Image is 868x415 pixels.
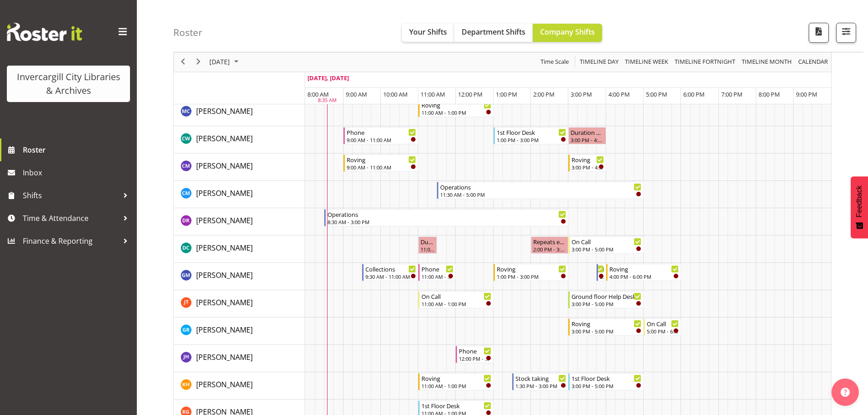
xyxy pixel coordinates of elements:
[497,264,567,273] div: Roving
[383,90,408,98] span: 10:00 AM
[174,99,305,126] td: Aurora Catu resource
[572,292,641,301] div: Ground floor Help Desk
[841,388,850,397] img: help-xxl-2.png
[533,246,566,253] div: 2:00 PM - 3:00 PM
[512,373,568,390] div: Kaela Harley"s event - Stock taking Begin From Thursday, September 18, 2025 at 1:30:00 PM GMT+12:...
[174,372,305,400] td: Kaela Harley resource
[174,181,305,208] td: Cindy Mulrooney resource
[494,127,569,144] div: Catherine Wilson"s event - 1st Floor Desk Begin From Thursday, September 18, 2025 at 1:00:00 PM G...
[609,273,679,280] div: 4:00 PM - 6:00 PM
[23,211,119,225] span: Time & Attendance
[533,237,566,246] div: Repeats every [DATE] - [PERSON_NAME]
[533,24,602,42] button: Company Shifts
[196,242,253,253] a: [PERSON_NAME]
[497,128,567,137] div: 1st Floor Desk
[173,27,203,38] h4: Roster
[568,318,644,336] div: Grace Roscoe-Squires"s event - Roving Begin From Thursday, September 18, 2025 at 3:00:00 PM GMT+1...
[362,264,418,281] div: Gabriel McKay Smith"s event - Collections Begin From Thursday, September 18, 2025 at 9:30:00 AM G...
[196,352,253,363] a: [PERSON_NAME]
[174,290,305,318] td: Glen Tomlinson resource
[578,56,620,68] button: Timeline Day
[196,325,253,335] span: [PERSON_NAME]
[531,236,568,254] div: Donald Cunningham"s event - Repeats every thursday - Donald Cunningham Begin From Thursday, Septe...
[572,246,641,253] div: 3:00 PM - 5:00 PM
[571,136,603,143] div: 3:00 PM - 4:00 PM
[462,27,525,37] span: Department Shifts
[497,136,567,143] div: 1:00 PM - 3:00 PM
[196,379,253,389] span: [PERSON_NAME]
[421,100,491,109] div: Roving
[196,106,253,116] span: [PERSON_NAME]
[572,374,641,383] div: 1st Floor Desk
[409,27,447,37] span: Your Shifts
[421,300,491,307] div: 11:00 AM - 1:00 PM
[208,56,243,68] button: September 2025
[174,154,305,181] td: Chamique Mamolo resource
[347,128,416,137] div: Phone
[343,127,419,144] div: Catherine Wilson"s event - Phone Begin From Thursday, September 18, 2025 at 9:00:00 AM GMT+12:00 ...
[7,23,82,41] img: Rosterit website logo
[597,264,606,281] div: Gabriel McKay Smith"s event - New book tagging Begin From Thursday, September 18, 2025 at 3:45:00...
[421,109,491,116] div: 11:00 AM - 1:00 PM
[418,373,494,390] div: Kaela Harley"s event - Roving Begin From Thursday, September 18, 2025 at 11:00:00 AM GMT+12:00 En...
[174,345,305,372] td: Jill Harpur resource
[740,56,794,68] button: Timeline Month
[175,52,191,72] div: previous period
[421,246,435,253] div: 11:00 AM - 11:30 AM
[851,176,868,238] button: Feedback - Show survey
[600,264,604,273] div: New book tagging
[647,328,679,335] div: 5:00 PM - 6:00 PM
[196,379,253,390] a: [PERSON_NAME]
[721,90,743,98] span: 7:00 PM
[440,191,641,198] div: 11:30 AM - 5:00 PM
[497,273,567,280] div: 1:00 PM - 3:00 PM
[174,236,305,263] td: Donald Cunningham resource
[440,182,641,191] div: Operations
[307,90,329,98] span: 8:00 AM
[458,90,483,98] span: 12:00 PM
[572,382,641,389] div: 3:00 PM - 5:00 PM
[365,273,416,280] div: 9:30 AM - 11:00 AM
[539,56,571,68] button: Time Scale
[673,56,737,68] button: Fortnight
[454,24,533,42] button: Department Shifts
[540,27,595,37] span: Company Shifts
[421,382,491,389] div: 11:00 AM - 1:00 PM
[568,154,606,172] div: Chamique Mamolo"s event - Roving Begin From Thursday, September 18, 2025 at 3:00:00 PM GMT+12:00 ...
[608,90,630,98] span: 4:00 PM
[644,318,681,336] div: Grace Roscoe-Squires"s event - On Call Begin From Thursday, September 18, 2025 at 5:00:00 PM GMT+...
[421,401,491,410] div: 1st Floor Desk
[196,215,253,226] a: [PERSON_NAME]
[324,209,568,226] div: Debra Robinson"s event - Operations Begin From Thursday, September 18, 2025 at 8:30:00 AM GMT+12:...
[365,264,416,273] div: Collections
[797,56,829,68] span: calendar
[418,236,437,254] div: Donald Cunningham"s event - Duration 0 hours - Donald Cunningham Begin From Thursday, September 1...
[855,185,863,217] span: Feedback
[683,90,705,98] span: 6:00 PM
[318,97,337,105] div: 8:35 AM
[196,270,253,281] a: [PERSON_NAME]
[196,160,253,171] a: [PERSON_NAME]
[568,373,644,390] div: Kaela Harley"s event - 1st Floor Desk Begin From Thursday, September 18, 2025 at 3:00:00 PM GMT+1...
[540,56,570,68] span: Time Scale
[23,143,132,157] span: Roster
[196,297,253,307] span: [PERSON_NAME]
[196,133,253,144] a: [PERSON_NAME]
[196,324,253,335] a: [PERSON_NAME]
[346,90,367,98] span: 9:00 AM
[206,52,244,72] div: September 18, 2025
[796,90,817,98] span: 9:00 PM
[418,100,494,117] div: Aurora Catu"s event - Roving Begin From Thursday, September 18, 2025 at 11:00:00 AM GMT+12:00 End...
[759,90,780,98] span: 8:00 PM
[797,56,830,68] button: Month
[572,319,641,328] div: Roving
[196,215,253,225] span: [PERSON_NAME]
[459,346,491,355] div: Phone
[571,90,592,98] span: 3:00 PM
[418,291,494,308] div: Glen Tomlinson"s event - On Call Begin From Thursday, September 18, 2025 at 11:00:00 AM GMT+12:00...
[174,208,305,236] td: Debra Robinson resource
[437,182,644,199] div: Cindy Mulrooney"s event - Operations Begin From Thursday, September 18, 2025 at 11:30:00 AM GMT+1...
[327,210,566,219] div: Operations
